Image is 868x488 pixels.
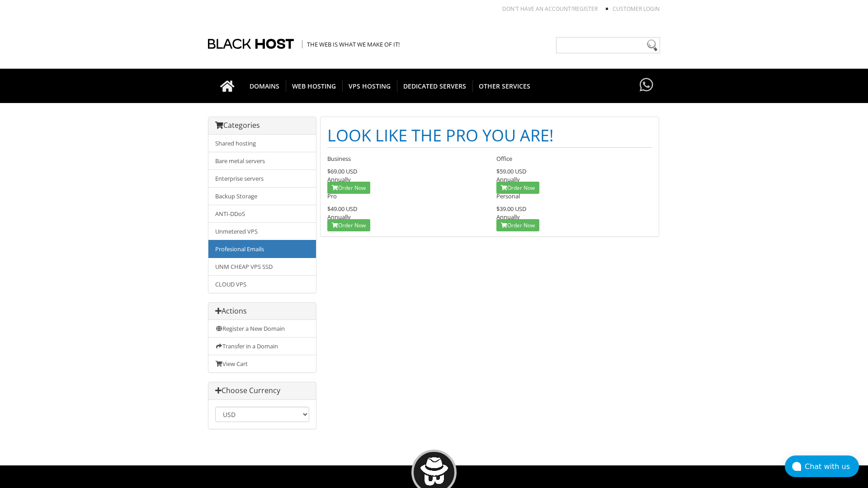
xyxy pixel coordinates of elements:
[208,135,316,152] a: Shared hosting
[327,155,351,163] span: Business
[496,167,652,183] div: Annually
[208,275,316,293] a: CLOUD VPS
[208,222,316,240] a: Unmetered VPS
[637,69,656,102] a: Have questions?
[208,258,316,276] a: UNM CHEAP VPS SSD
[215,307,309,315] h3: Actions
[327,192,337,200] span: Pro
[573,5,598,13] a: REGISTER
[327,124,652,148] h1: LOOK LIKE THE PRO YOU ARE!
[496,219,539,231] a: Order Now
[286,80,343,92] span: WEB HOSTING
[397,80,473,92] span: DEDICATED SERVERS
[805,462,859,471] div: Chat with us
[208,205,316,223] a: ANTI-DDoS
[327,205,483,221] div: Annually
[327,219,370,231] a: Order Now
[208,320,316,338] a: Register a New Domain
[496,205,526,213] span: $39.00 USD
[327,182,370,194] a: Order Now
[397,69,473,103] a: DEDICATED SERVERS
[496,192,520,200] span: Personal
[556,37,660,53] input: Need help?
[327,167,357,175] span: $69.00 USD
[496,167,526,175] span: $59.00 USD
[472,80,537,92] span: OTHER SERVICES
[327,205,357,213] span: $49.00 USD
[243,69,286,103] a: DOMAINS
[472,69,537,103] a: OTHER SERVICES
[215,122,309,130] h3: Categories
[420,457,448,486] img: BlackHOST mascont, Blacky.
[208,240,316,258] a: Profesional Emails
[785,455,859,477] button: Chat with us
[327,167,483,183] div: Annually
[208,337,316,355] a: Transfer in a Domain
[208,169,316,188] a: Enterprise servers
[342,69,397,103] a: VPS HOSTING
[496,182,539,194] a: Order Now
[489,5,598,13] li: Don't have an account?
[613,5,660,13] a: Customer Login
[211,69,244,103] a: Go to homepage
[215,387,309,395] h3: Choose Currency
[208,152,316,170] a: Bare metal servers
[496,205,652,221] div: Annually
[243,80,286,92] span: DOMAINS
[342,80,397,92] span: VPS HOSTING
[496,155,512,163] span: Office
[302,40,400,48] span: The Web is what we make of it!
[286,69,343,103] a: WEB HOSTING
[208,187,316,205] a: Backup Storage
[208,355,316,372] a: View Cart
